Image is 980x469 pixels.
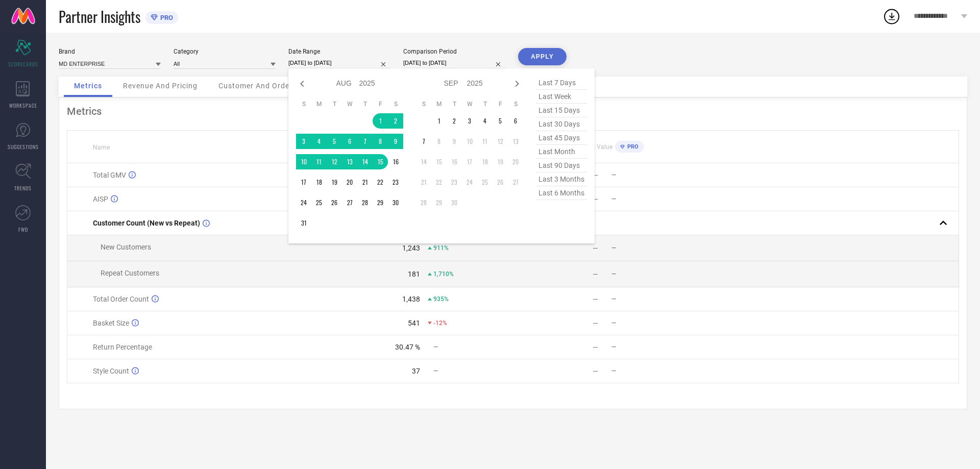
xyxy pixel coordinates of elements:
[508,154,523,169] td: Sat Sep 20 2025
[447,100,462,108] th: Tuesday
[296,175,311,190] td: Sun Aug 17 2025
[388,154,403,169] td: Sat Aug 16 2025
[373,100,388,108] th: Friday
[357,134,373,149] td: Thu Aug 07 2025
[431,154,447,169] td: Mon Sep 15 2025
[593,270,598,278] div: —
[342,175,357,190] td: Wed Aug 20 2025
[388,195,403,210] td: Sat Aug 30 2025
[536,172,587,186] span: last 3 months
[296,100,311,108] th: Sunday
[611,171,616,179] span: —
[431,175,447,190] td: Mon Sep 22 2025
[883,7,901,26] div: Open download list
[8,143,39,151] span: SUGGESTIONS
[508,113,523,129] td: Sat Sep 06 2025
[327,195,342,210] td: Tue Aug 26 2025
[536,117,587,131] span: last 30 days
[611,270,616,278] span: —
[431,195,447,210] td: Mon Sep 29 2025
[536,186,587,200] span: last 6 months
[101,269,159,277] span: Repeat Customers
[416,134,431,149] td: Sun Sep 07 2025
[416,154,431,169] td: Sun Sep 14 2025
[611,295,616,303] span: —
[433,343,438,351] span: —
[311,100,327,108] th: Monday
[462,175,477,190] td: Wed Sep 24 2025
[296,154,311,169] td: Sun Aug 10 2025
[311,134,327,149] td: Mon Aug 04 2025
[408,319,420,327] div: 541
[67,105,959,117] div: Metrics
[395,343,420,351] div: 30.47 %
[18,226,28,233] span: FWD
[373,154,388,169] td: Fri Aug 15 2025
[493,100,508,108] th: Friday
[462,113,477,129] td: Wed Sep 03 2025
[416,195,431,210] td: Sun Sep 28 2025
[462,100,477,108] th: Wednesday
[123,82,198,90] span: Revenue And Pricing
[93,219,200,227] span: Customer Count (New vs Repeat)
[611,244,616,252] span: —
[327,100,342,108] th: Tuesday
[477,113,493,129] td: Thu Sep 04 2025
[311,195,327,210] td: Mon Aug 25 2025
[342,195,357,210] td: Wed Aug 27 2025
[477,134,493,149] td: Thu Sep 11 2025
[508,100,523,108] th: Saturday
[593,244,598,252] div: —
[218,82,297,90] span: Customer And Orders
[402,295,420,303] div: 1,438
[477,154,493,169] td: Thu Sep 18 2025
[462,134,477,149] td: Wed Sep 10 2025
[14,184,32,192] span: TRENDS
[93,343,152,351] span: Return Percentage
[93,367,129,375] span: Style Count
[536,76,587,90] span: last 7 days
[59,48,161,55] div: Brand
[357,175,373,190] td: Thu Aug 21 2025
[611,195,616,203] span: —
[508,134,523,149] td: Sat Sep 13 2025
[101,243,151,251] span: New Customers
[493,134,508,149] td: Fri Sep 12 2025
[493,154,508,169] td: Fri Sep 19 2025
[93,144,110,151] span: Name
[327,154,342,169] td: Tue Aug 12 2025
[536,131,587,145] span: last 45 days
[296,134,311,149] td: Sun Aug 03 2025
[93,319,129,327] span: Basket Size
[625,143,639,150] span: PRO
[357,154,373,169] td: Thu Aug 14 2025
[493,113,508,129] td: Fri Sep 05 2025
[518,48,567,65] button: APPLY
[357,195,373,210] td: Thu Aug 28 2025
[296,195,311,210] td: Sun Aug 24 2025
[447,195,462,210] td: Tue Sep 30 2025
[9,102,37,109] span: WORKSPACE
[311,175,327,190] td: Mon Aug 18 2025
[327,134,342,149] td: Tue Aug 05 2025
[342,154,357,169] td: Wed Aug 13 2025
[477,100,493,108] th: Thursday
[433,244,449,252] span: 911%
[511,78,523,90] div: Next month
[611,367,616,375] span: —
[158,14,173,21] span: PRO
[373,113,388,129] td: Fri Aug 01 2025
[431,113,447,129] td: Mon Sep 01 2025
[611,319,616,327] span: —
[536,159,587,172] span: last 90 days
[477,175,493,190] td: Thu Sep 25 2025
[296,78,308,90] div: Previous month
[388,100,403,108] th: Saturday
[593,319,598,327] div: —
[433,319,447,327] span: -12%
[74,82,102,90] span: Metrics
[373,195,388,210] td: Fri Aug 29 2025
[403,58,505,68] input: Select comparison period
[447,175,462,190] td: Tue Sep 23 2025
[536,104,587,117] span: last 15 days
